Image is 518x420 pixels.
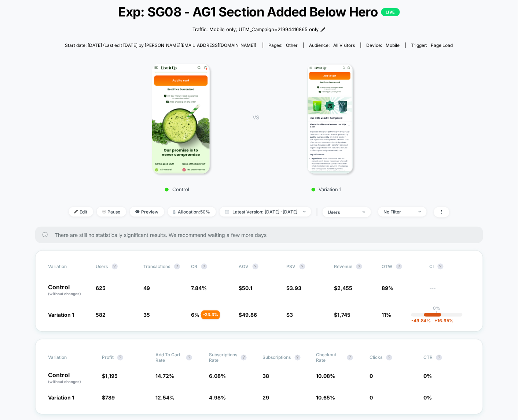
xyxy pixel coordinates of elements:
span: Start date: [DATE] (Last edit [DATE] by [PERSON_NAME][EMAIL_ADDRESS][DOMAIN_NAME]) [65,42,256,48]
span: 11% [382,312,392,318]
span: 50.1 [242,285,253,291]
span: 625 [96,285,106,291]
img: end [419,211,421,212]
button: ? [396,264,402,270]
div: Trigger: [411,42,453,48]
span: Checkout Rate [316,352,344,363]
span: 4.98 % [209,395,226,401]
span: (without changes) [48,380,81,384]
span: 10.65 % [316,395,335,401]
p: Control [116,186,238,192]
span: All Visitors [334,42,355,48]
button: ? [438,264,444,270]
p: 0% [433,306,441,311]
span: 12.54 % [155,395,174,401]
span: $ [287,285,302,291]
span: 6.08 % [209,373,226,379]
span: 582 [96,312,106,318]
span: 6 % [191,312,200,318]
span: Transactions [144,264,170,269]
button: ? [112,264,118,270]
span: 3.93 [290,285,302,291]
span: Pause [97,207,126,217]
span: 2,455 [338,285,353,291]
span: Add To Cart Rate [155,352,183,363]
button: ? [386,355,392,361]
span: --- [430,286,470,297]
span: $ [239,312,257,318]
button: ? [174,264,180,270]
span: PSV [287,264,296,269]
span: 3 [290,312,293,318]
span: Edit [69,207,93,217]
button: ? [295,355,301,361]
button: ? [253,264,258,270]
div: users [328,209,357,215]
span: Preview [130,207,164,217]
button: ? [117,355,123,361]
span: $ [102,395,115,401]
button: ? [347,355,353,361]
span: CTR [423,355,433,360]
span: -49.84 % [411,318,431,324]
span: VS [253,114,258,120]
span: 0 % [423,373,432,379]
span: Subscriptions Rate [209,352,237,363]
span: | [315,207,323,218]
button: ? [201,264,207,270]
span: 38 [263,373,269,379]
button: ? [186,355,192,361]
span: Traffic: Mobile only; UTM_Campaign=21994416865 only [192,26,319,33]
span: AOV [239,264,249,269]
span: 789 [105,395,115,401]
span: 1,195 [105,373,118,379]
div: Audience: [309,42,355,48]
p: LIVE [381,8,400,16]
span: Variation 1 [48,395,74,401]
span: Page Load [431,42,453,48]
p: Variation 1 [266,186,387,192]
span: Variation 1 [48,312,74,318]
span: $ [102,373,118,379]
span: $ [287,312,293,318]
button: ? [241,355,247,361]
span: Allocation: 50% [168,207,216,217]
p: Control [48,372,95,385]
span: OTW [382,264,422,270]
div: Pages: [269,42,298,48]
span: users [96,264,108,269]
span: 14.72 % [155,373,174,379]
button: ? [356,264,362,270]
span: Variation [48,264,89,270]
span: 7.84 % [191,285,207,291]
img: calendar [225,210,229,213]
span: There are still no statistically significant results. We recommend waiting a few more days [55,232,469,238]
span: Variation [48,352,89,363]
img: end [363,211,365,213]
button: ? [436,355,442,361]
div: - 23.3 % [201,311,220,319]
span: Exp: SG08 - AG1 Section Added Below Hero [84,4,434,19]
p: Control [48,284,89,297]
span: Revenue [334,264,353,269]
p: | [436,311,438,317]
span: 1,745 [338,312,351,318]
img: end [303,211,306,212]
span: other [286,42,298,48]
span: 10.08 % [316,373,335,379]
span: 29 [263,395,269,401]
span: $ [334,312,351,318]
span: 0 % [423,395,432,401]
span: 0 [370,373,373,379]
span: Latest Version: [DATE] - [DATE] [220,207,311,217]
img: Control main [152,64,210,174]
span: $ [239,285,253,291]
span: 16.95 % [431,318,454,324]
img: end [102,210,106,213]
div: No Filter [384,209,413,215]
span: (without changes) [48,291,81,296]
img: rebalance [173,210,176,214]
span: Clicks [370,355,383,360]
img: edit [74,210,78,213]
span: mobile [386,42,400,48]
